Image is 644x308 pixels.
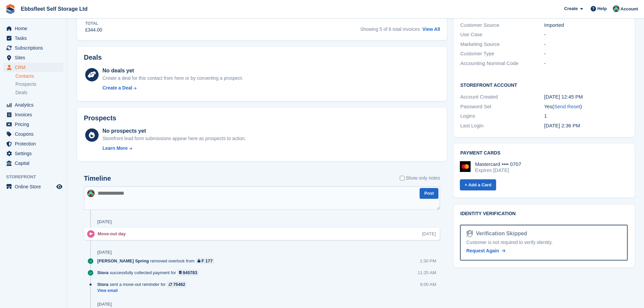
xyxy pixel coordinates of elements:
div: Expires [DATE] [475,167,521,173]
span: Pricing [15,120,55,129]
div: Mastercard •••• 0707 [475,161,521,167]
a: + Add a Card [460,179,496,190]
div: Use Case [460,31,544,39]
img: Identity Verification Ready [466,230,473,237]
div: No deals yet [102,67,243,75]
a: menu [3,159,63,168]
div: Last Login [460,122,544,130]
a: menu [3,120,63,129]
a: menu [3,100,63,110]
div: F 177 [202,258,213,264]
div: 945783 [183,269,197,276]
a: View email [97,288,190,294]
div: - [544,50,628,58]
span: ( ) [552,104,582,109]
div: 1:30 PM [420,258,436,264]
div: Create a Deal [102,84,132,91]
a: Send Reset [554,104,580,109]
label: Show only notes [400,175,440,182]
h2: Prospects [84,114,116,122]
span: Storefront [6,174,67,180]
div: 1 [544,112,628,120]
a: Deals [15,89,63,96]
span: Coupons [15,129,55,139]
a: menu [3,139,63,148]
a: Learn More [102,145,246,152]
input: Show only notes [400,175,405,182]
div: Marketing Source [460,41,544,48]
div: [DATE] [422,231,436,237]
span: Deals [15,89,28,96]
a: Preview store [55,183,63,191]
div: removed overlock from [97,258,218,264]
span: Protection [15,139,55,148]
span: Subscriptions [15,43,55,53]
span: Online Store [15,182,55,191]
h2: Storefront Account [460,81,628,88]
div: [DATE] [97,250,112,255]
a: 945783 [177,269,199,276]
a: menu [3,43,63,53]
img: George Spring [87,190,95,197]
a: menu [3,182,63,191]
div: Imported [544,21,628,29]
div: successfully collected payment for [97,269,202,276]
div: - [544,60,628,67]
div: Password Set [460,103,544,111]
div: sent a move-out reminder for [97,281,190,288]
img: Mastercard Logo [460,161,471,172]
div: Verification Skipped [473,230,527,238]
a: F 177 [196,258,214,264]
span: Help [597,5,607,12]
a: 75462 [167,281,187,288]
span: CRM [15,63,55,72]
span: Stora [97,281,108,288]
div: Storefront lead form submissions appear here as prospects to action. [102,135,246,142]
a: Create a Deal [102,84,243,91]
span: [PERSON_NAME] Spring [97,258,149,264]
span: Request Again [466,248,499,253]
a: menu [3,149,63,158]
span: Analytics [15,100,55,110]
div: Accounting Nominal Code [460,60,544,67]
span: Create [564,5,578,12]
span: Account [621,6,638,12]
h2: Payment cards [460,150,628,156]
span: Tasks [15,34,55,43]
span: Stora [97,269,108,276]
div: No prospects yet [102,127,246,135]
span: Invoices [15,110,55,119]
div: Move-out day [98,231,129,237]
time: 2025-03-05 14:36:40 UTC [544,123,580,128]
button: Post [420,188,438,199]
img: stora-icon-8386f47178a22dfd0bd8f6a31ec36ba5ce8667c1dd55bd0f319d3a0aa187defe.svg [5,4,15,14]
h2: Timeline [84,175,111,182]
div: Yes [544,103,628,111]
a: Prospects [15,81,63,88]
div: Create a deal for this contact from here or by converting a prospect. [102,75,243,82]
span: Capital [15,159,55,168]
div: Customer Type [460,50,544,58]
a: menu [3,129,63,139]
a: Contacts [15,73,63,79]
a: menu [3,110,63,119]
h2: Deals [84,54,102,61]
div: [DATE] [97,302,112,307]
img: George Spring [613,5,620,12]
div: 75462 [173,281,185,288]
div: [DATE] [97,219,112,225]
a: menu [3,63,63,72]
span: Home [15,24,55,33]
div: - [544,31,628,39]
span: Sites [15,53,55,62]
a: menu [3,53,63,62]
div: 11:25 AM [418,269,436,276]
div: Customer is not required to verify identity. [466,239,622,246]
a: menu [3,24,63,33]
h2: Identity verification [460,211,628,217]
span: Showing 5 of 8 total invoices [360,26,420,32]
span: Settings [15,149,55,158]
div: Account Created [460,93,544,101]
div: - [544,41,628,48]
div: 6:00 AM [420,281,436,288]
